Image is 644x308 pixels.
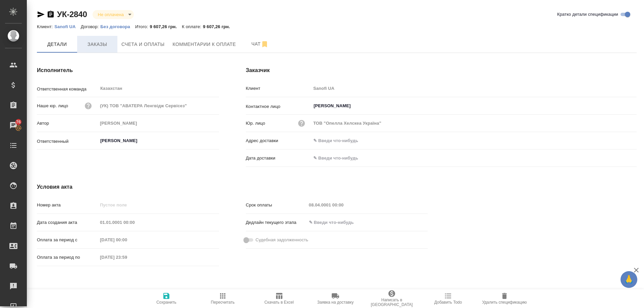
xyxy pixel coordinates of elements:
input: Пустое поле [307,200,365,210]
input: Пустое поле [311,83,637,93]
p: Дата создания акта [37,219,98,226]
input: ✎ Введи что-нибудь [311,153,370,163]
p: Автор [37,120,98,127]
p: 9 607,26 грн. [203,24,235,29]
span: 🙏 [623,272,635,287]
a: Sanofi UA [54,23,80,29]
input: Пустое поле [98,118,219,128]
p: Дата доставки [246,155,311,162]
a: УК-2840 [57,10,87,19]
p: 9 607,26 грн. [150,24,182,29]
button: Open [215,140,217,141]
p: Срок оплаты [246,202,307,208]
p: К оплате: [182,24,203,29]
span: Кратко детали спецификации [557,11,618,18]
p: Наше юр. лицо [37,103,68,109]
p: Номер акта [37,202,98,208]
p: Адрес доставки [246,137,311,144]
a: Без договора [100,23,135,29]
h4: Условия акта [37,183,428,191]
p: Оплата за период по [37,254,98,261]
button: 🙏 [621,271,637,288]
a: 76 [2,117,25,134]
span: Детали [41,40,73,49]
p: Без договора [100,24,135,29]
input: Пустое поле [98,200,219,210]
input: ✎ Введи что-нибудь [307,218,365,227]
span: Чат [244,40,276,48]
p: Ответственная команда [37,86,98,93]
span: 76 [12,119,25,125]
span: Комментарии к оплате [173,40,236,49]
span: Заказы [81,40,113,49]
input: Пустое поле [98,235,156,245]
span: Судебная задолженность [256,237,308,243]
input: Пустое поле [98,218,156,227]
p: Клиент [246,85,311,92]
p: Итого: [135,24,150,29]
button: Open [633,105,634,107]
input: Пустое поле [98,101,219,111]
p: Дедлайн текущего этапа [246,219,307,226]
h4: Исполнитель [37,66,219,74]
p: Ответственный [37,138,98,145]
p: Клиент: [37,24,54,29]
p: Договор: [81,24,101,29]
p: Sanofi UA [54,24,80,29]
p: Юр. лицо [246,120,265,127]
button: Скопировать ссылку для ЯМессенджера [37,10,45,18]
button: Не оплачена [96,12,126,17]
span: Счета и оплаты [121,40,165,49]
h4: Заказчик [246,66,637,74]
svg: Отписаться [261,40,269,48]
p: Контактное лицо [246,103,311,110]
button: Скопировать ссылку [47,10,55,18]
input: Пустое поле [311,118,637,128]
p: Оплата за период с [37,237,98,243]
div: Не оплачена [93,10,134,19]
input: ✎ Введи что-нибудь [311,136,637,145]
input: Пустое поле [98,252,156,262]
